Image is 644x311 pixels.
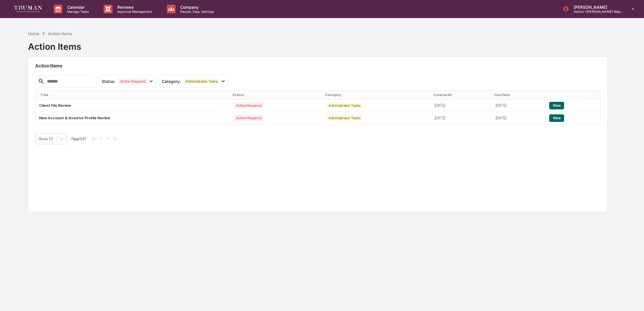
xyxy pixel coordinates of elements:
[549,116,564,120] a: View
[105,136,111,141] button: >
[102,79,116,84] span: Status :
[28,37,81,52] div: Action Items
[234,102,264,109] div: Action Required
[494,93,543,97] div: Due Date
[48,31,72,36] div: Action Items
[569,5,623,10] p: [PERSON_NAME]
[98,136,104,141] button: <
[431,112,492,124] td: [DATE]
[549,103,564,108] a: View
[549,114,564,122] button: View
[492,112,546,124] td: [DATE]
[492,99,546,112] td: [DATE]
[28,31,39,36] div: Home
[549,102,564,109] button: View
[325,93,429,97] div: Category
[35,63,600,69] h2: Action Items
[176,10,217,14] p: People, Data, Settings
[40,93,228,97] div: Title
[113,10,155,14] p: Approval Management
[111,136,118,141] button: >|
[36,99,230,112] td: Client File Review
[326,102,363,109] div: Administrator Tasks
[118,78,148,85] div: Action Required
[62,5,92,10] p: Calendar
[183,78,220,85] div: Administrator Tasks
[71,136,86,141] span: Page 1 of 1
[90,136,97,141] button: |<
[625,292,641,308] iframe: Open customer support
[113,5,155,10] p: Reviews
[431,99,492,112] td: [DATE]
[62,10,92,14] p: Manage Tasks
[326,115,363,121] div: Administrator Tasks
[569,10,623,14] p: Admin • [PERSON_NAME] Wealth
[433,93,490,97] div: Created At
[234,115,264,121] div: Action Required
[232,93,320,97] div: Status
[36,112,230,124] td: New Account & Investor Profile Review
[176,5,217,10] p: Company
[162,79,181,84] span: Category :
[14,6,42,12] img: logo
